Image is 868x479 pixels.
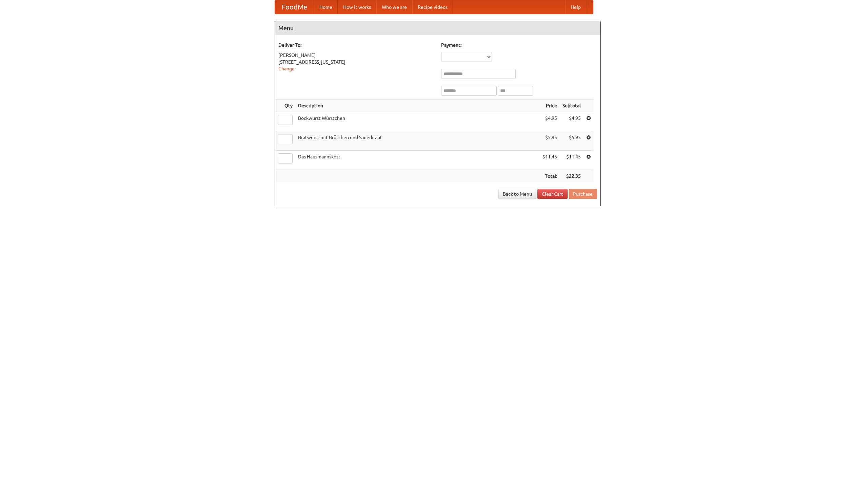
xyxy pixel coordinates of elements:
[275,0,314,14] a: FoodMe
[560,100,584,112] th: Subtotal
[278,66,295,71] a: Change
[275,100,295,112] th: Qty
[560,151,584,170] td: $11.45
[560,170,584,182] th: $22.35
[441,42,597,48] h5: Payment:
[569,189,597,199] button: Purchase
[314,0,338,14] a: Home
[338,0,376,14] a: How it works
[560,131,584,151] td: $5.95
[540,100,560,112] th: Price
[565,0,586,14] a: Help
[295,131,540,151] td: Bratwurst mit Brötchen und Sauerkraut
[412,0,453,14] a: Recipe videos
[295,151,540,170] td: Das Hausmannskost
[275,21,600,35] h4: Menu
[278,42,434,48] h5: Deliver To:
[498,189,536,199] a: Back to Menu
[540,170,560,182] th: Total:
[560,112,584,131] td: $4.95
[376,0,412,14] a: Who we are
[278,52,434,59] div: [PERSON_NAME]
[540,151,560,170] td: $11.45
[278,59,434,65] div: [STREET_ADDRESS][US_STATE]
[295,100,540,112] th: Description
[540,112,560,131] td: $4.95
[295,112,540,131] td: Bockwurst Würstchen
[537,189,568,199] a: Clear Cart
[540,131,560,151] td: $5.95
